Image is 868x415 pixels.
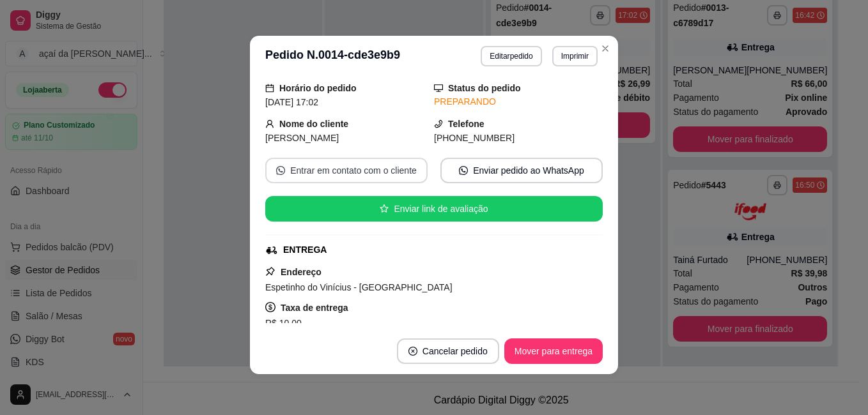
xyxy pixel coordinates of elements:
[434,133,515,143] span: [PHONE_NUMBER]
[281,303,348,313] strong: Taxa de entrega
[265,158,428,183] button: whats-appEntrar em contato com o cliente
[434,84,443,93] span: desktop
[448,83,521,93] strong: Status do pedido
[552,46,598,66] button: Imprimir
[279,83,357,93] strong: Horário do pedido
[504,338,603,364] button: Mover para entrega
[279,119,348,129] strong: Nome do cliente
[448,119,484,129] strong: Telefone
[595,38,616,59] button: Close
[265,97,318,107] span: [DATE] 17:02
[265,119,274,128] span: user
[265,282,453,292] span: Espetinho do Vinícius - [GEOGRAPHIC_DATA]
[265,196,603,222] button: starEnviar link de avaliação
[434,95,603,109] div: PREPARANDO
[440,158,603,183] button: whats-appEnviar pedido ao WhatsApp
[265,84,274,93] span: calendar
[265,266,275,276] span: pushpin
[265,318,302,328] span: R$ 10,00
[434,119,443,128] span: phone
[265,133,339,143] span: [PERSON_NAME]
[397,338,499,364] button: close-circleCancelar pedido
[265,302,275,312] span: dollar
[459,166,468,175] span: whats-app
[481,46,541,66] button: Editarpedido
[281,267,322,277] strong: Endereço
[380,204,389,213] span: star
[265,46,400,66] h3: Pedido N. 0014-cde3e9b9
[276,166,285,175] span: whats-app
[283,243,327,257] div: ENTREGA
[408,347,417,356] span: close-circle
